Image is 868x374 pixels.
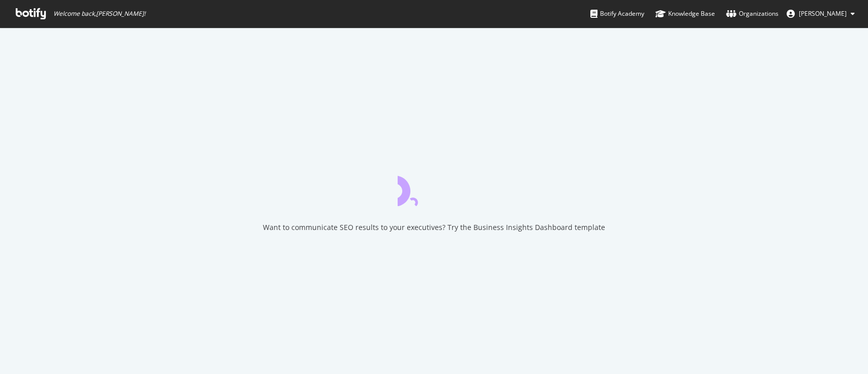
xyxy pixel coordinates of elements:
div: Botify Academy [590,9,644,19]
button: [PERSON_NAME] [779,6,863,22]
span: Welcome back, [PERSON_NAME] ! [53,10,145,18]
span: Philippa Haile [799,9,847,18]
div: Knowledge Base [655,9,715,19]
div: Want to communicate SEO results to your executives? Try the Business Insights Dashboard template [263,222,605,233]
div: animation [398,169,471,206]
div: Organizations [726,9,779,19]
